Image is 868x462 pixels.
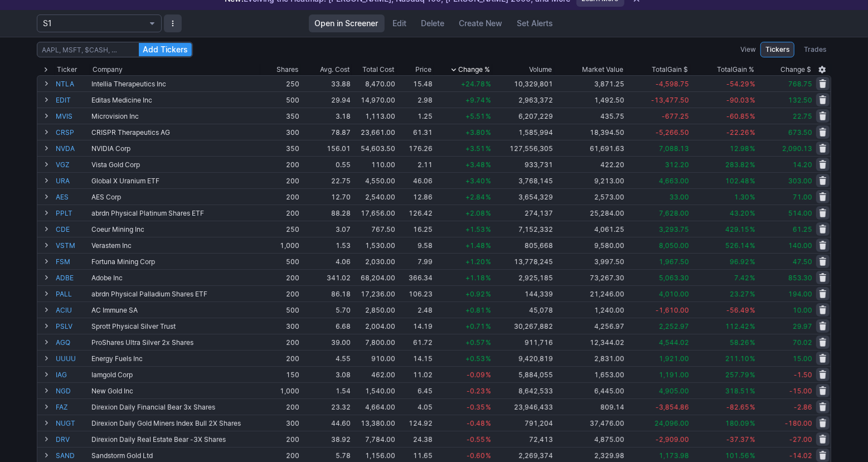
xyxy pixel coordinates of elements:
span: % [750,128,755,137]
td: 250 [260,75,300,91]
a: VGZ [56,157,89,172]
span: % [750,209,755,217]
div: Fortuna Mining Corp [91,257,259,266]
td: 9,213.00 [554,172,625,188]
span: -60.85 [726,112,749,120]
span: -677.25 [662,112,689,120]
span: 22.75 [793,112,812,120]
td: 25,284.00 [554,205,625,221]
div: Shares [277,64,298,75]
span: 14.20 [793,161,812,169]
span: % [750,338,755,347]
td: 911,716 [492,334,555,350]
td: 1,113.00 [352,108,396,124]
td: 422.20 [554,156,625,172]
td: 3.07 [300,221,352,237]
td: 1,492.50 [554,91,625,108]
span: % [750,144,755,153]
span: 514.00 [788,209,812,217]
a: Set Alerts [511,14,560,32]
td: 933,731 [492,156,555,172]
td: 2.48 [396,301,434,318]
span: 29.97 [793,322,812,330]
td: 30,267,882 [492,318,555,334]
a: DRV [56,431,89,447]
span: 429.15 [725,225,749,234]
a: Trades [799,42,831,57]
span: -1,610.00 [656,306,689,314]
td: 9.58 [396,237,434,253]
a: VSTM [56,237,89,253]
td: 126.42 [396,205,434,221]
span: 132.50 [788,96,812,104]
button: Add Tickers [139,43,192,56]
td: 12,344.02 [554,334,625,350]
span: % [486,161,491,169]
span: % [486,338,491,347]
td: 176.26 [396,140,434,156]
span: 312.20 [665,161,689,169]
span: 1.30 [734,193,749,201]
div: Sprott Physical Silver Trust [91,322,259,330]
span: % [486,241,491,250]
span: +5.51 [465,112,485,120]
td: 9,580.00 [554,237,625,253]
td: 3,997.50 [554,253,625,269]
td: 2,004.00 [352,318,396,334]
span: +0.81 [465,306,485,314]
a: NGD [56,383,89,398]
td: 2,925,185 [492,269,555,285]
span: 61.25 [793,225,812,234]
span: 140.00 [788,241,812,250]
td: 68,204.00 [352,269,396,285]
td: 274,137 [492,205,555,221]
div: Iamgold Corp [91,371,259,379]
div: Gain % [717,64,754,75]
td: 45,078 [492,301,555,318]
td: 3.18 [300,108,352,124]
span: Set Alerts [517,18,554,29]
td: 435.75 [554,108,625,124]
td: 18,394.50 [554,124,625,140]
div: Expand All [37,64,55,75]
td: 14.15 [396,350,434,366]
td: 805,668 [492,237,555,253]
span: 5,063.30 [659,274,689,282]
a: NTLA [56,76,89,91]
span: +3.48 [465,161,485,169]
span: % [750,257,755,266]
td: 106.23 [396,285,434,301]
div: Coeur Mining Inc [91,225,259,234]
span: % [486,96,491,104]
td: 200 [260,156,300,172]
td: 33.88 [300,75,352,91]
td: 200 [260,205,300,221]
a: Open in Screener [309,14,385,32]
span: % [486,306,491,314]
td: 46.06 [396,172,434,188]
td: 39.00 [300,334,352,350]
td: 61.31 [396,124,434,140]
td: 500 [260,91,300,108]
span: 2,252.97 [659,322,689,330]
a: Edit [387,14,413,32]
a: ACIU [56,302,89,318]
span: 12.98 [730,144,749,153]
span: 23.27 [730,290,749,298]
td: 767.50 [352,221,396,237]
span: 211.10 [725,354,749,363]
td: 1,653.00 [554,366,625,382]
span: % [750,177,755,185]
span: % [750,322,755,330]
div: Editas Medicine Inc [91,96,259,104]
span: 58.26 [730,338,749,347]
div: Adobe Inc [91,274,259,282]
span: Delete [421,18,445,29]
span: 7,088.13 [659,144,689,153]
td: 7,152,332 [492,221,555,237]
span: Change % [458,64,490,75]
span: % [486,322,491,330]
div: Gain $ [652,64,688,75]
td: 15.48 [396,75,434,91]
div: Microvision Inc [91,112,259,120]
